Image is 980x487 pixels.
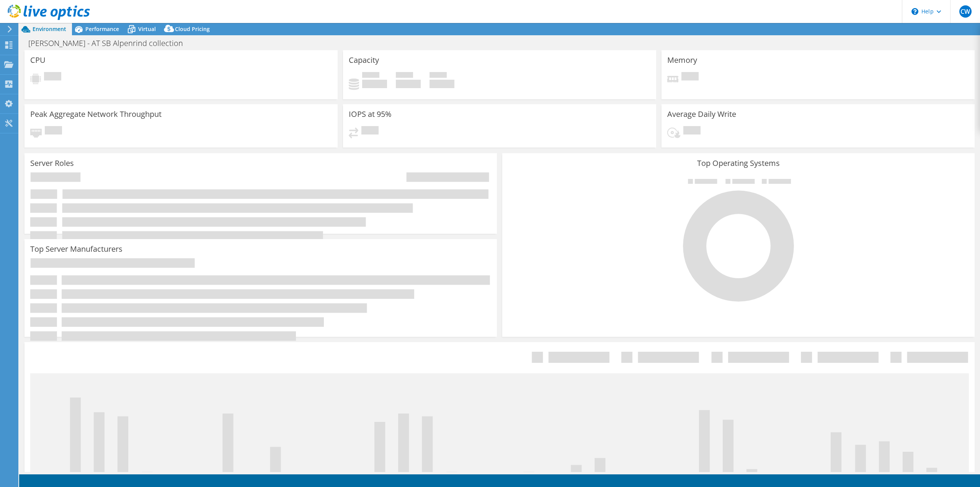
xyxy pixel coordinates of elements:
[138,25,156,33] span: Virtual
[30,56,46,64] h3: CPU
[25,39,195,48] h1: [PERSON_NAME] - AT SB Alpenrind collection
[667,56,697,64] h3: Memory
[175,25,210,33] span: Cloud Pricing
[33,25,66,33] span: Environment
[45,126,62,136] span: Pending
[430,72,447,80] span: Total
[362,72,379,80] span: Used
[85,25,119,33] span: Performance
[667,110,736,118] h3: Average Daily Write
[349,110,392,118] h3: IOPS at 95%
[911,8,918,15] svg: \n
[30,245,122,253] h3: Top Server Manufacturers
[683,126,701,136] span: Pending
[30,110,162,118] h3: Peak Aggregate Network Throughput
[396,72,413,80] span: Free
[30,159,74,167] h3: Server Roles
[361,126,379,136] span: Pending
[508,159,969,167] h3: Top Operating Systems
[396,80,421,88] h4: 0 GiB
[349,56,379,64] h3: Capacity
[681,72,699,82] span: Pending
[44,72,61,82] span: Pending
[362,80,387,88] h4: 0 GiB
[430,80,454,88] h4: 0 GiB
[959,5,972,18] span: CW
